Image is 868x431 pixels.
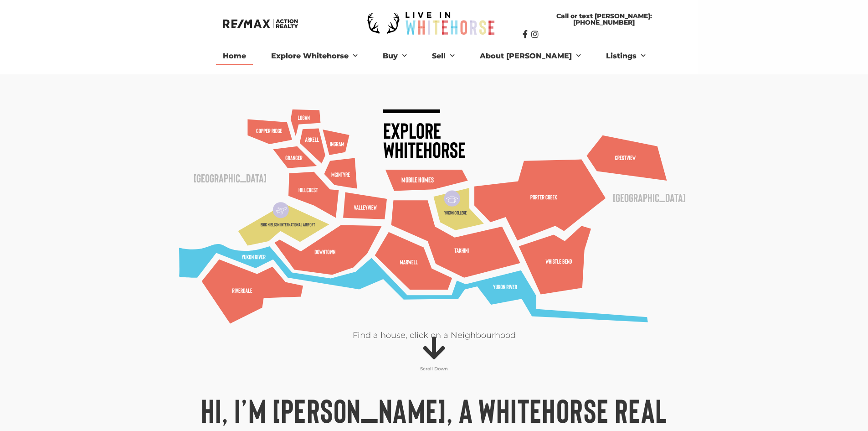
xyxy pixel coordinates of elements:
[425,47,462,65] a: Sell
[383,136,466,162] text: Whitehorse
[523,8,686,30] a: Call or text [PERSON_NAME]: [PHONE_NUMBER]
[383,117,441,143] text: Explore
[613,190,686,204] text: [GEOGRAPHIC_DATA]
[376,47,414,65] a: Buy
[599,47,652,65] a: Listings
[264,47,365,65] a: Explore Whitehorse
[216,47,253,65] a: Home
[184,47,685,65] nav: Menu
[194,171,267,185] text: [GEOGRAPHIC_DATA]
[401,175,434,184] text: Mobile Homes
[532,13,677,26] span: Call or text [PERSON_NAME]: [PHONE_NUMBER]
[473,47,588,65] a: About [PERSON_NAME]
[179,329,689,342] p: Find a house, click on a Neighbourhood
